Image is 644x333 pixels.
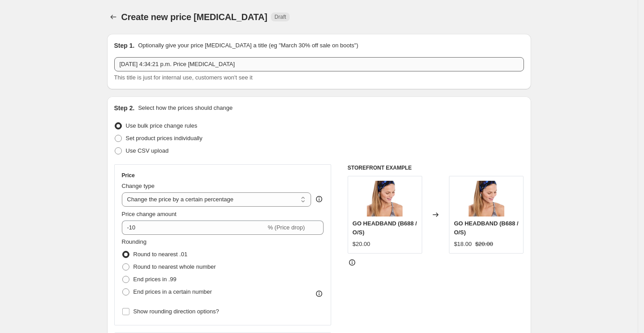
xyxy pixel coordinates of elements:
[133,308,219,315] span: Show rounding direction options?
[122,211,177,217] span: Price change amount
[454,240,472,249] div: $18.00
[315,195,324,204] div: help
[268,224,305,231] span: % (Price drop)
[122,221,266,235] input: -15
[107,11,120,23] button: Price change jobs
[133,263,216,270] span: Round to nearest whole number
[133,276,177,283] span: End prices in .99
[126,147,169,154] span: Use CSV upload
[114,57,524,71] input: 30% off holiday sale
[475,240,493,249] strike: $20.00
[138,41,358,50] p: Optionally give your price [MEDICAL_DATA] a title (eg "March 30% off sale on boots")
[133,251,187,258] span: Round to nearest .01
[122,172,135,179] h3: Price
[138,104,233,112] p: Select how the prices should change
[353,240,370,249] div: $20.00
[122,238,147,245] span: Rounding
[114,41,135,50] h2: Step 1.
[348,164,524,171] h6: STOREFRONT EXAMPLE
[126,122,197,129] span: Use bulk price change rules
[122,183,155,189] span: Change type
[114,74,253,81] span: This title is just for internal use, customers won't see it
[353,220,417,236] span: GO HEADBAND (B688 / O/S)
[469,181,504,216] img: LAW0499_B688_1_80x.jpg
[114,104,135,112] h2: Step 2.
[454,220,518,236] span: GO HEADBAND (B688 / O/S)
[126,135,203,142] span: Set product prices individually
[133,288,212,295] span: End prices in a certain number
[121,12,268,22] span: Create new price [MEDICAL_DATA]
[367,181,403,216] img: LAW0499_B688_1_80x.jpg
[274,13,286,21] span: Draft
